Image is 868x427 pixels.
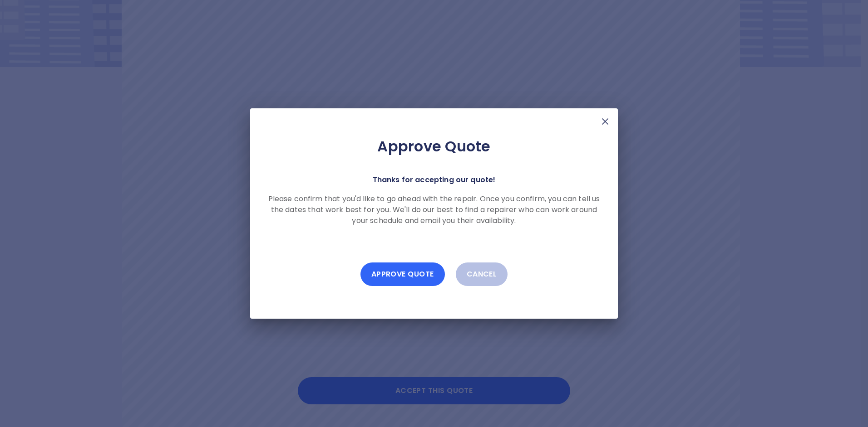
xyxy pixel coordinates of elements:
[600,116,611,127] img: X Mark
[373,174,496,186] p: Thanks for accepting our quote!
[360,262,445,286] button: Approve Quote
[456,262,508,286] button: Cancel
[265,194,603,226] p: Please confirm that you'd like to go ahead with the repair. Once you confirm, you can tell us the...
[265,137,603,155] h2: Approve Quote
